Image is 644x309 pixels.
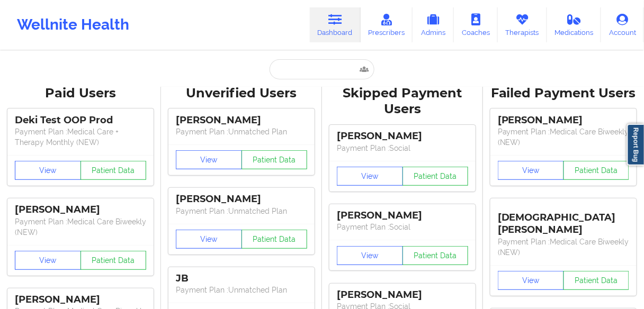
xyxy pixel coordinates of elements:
[168,85,315,102] div: Unverified Users
[454,7,498,42] a: Coaches
[176,126,307,137] p: Payment Plan : Unmatched Plan
[15,126,146,148] p: Payment Plan : Medical Care + Therapy Monthly (NEW)
[337,210,468,222] div: [PERSON_NAME]
[498,237,629,258] p: Payment Plan : Medical Care Biweekly (NEW)
[176,285,307,295] p: Payment Plan : Unmatched Plan
[498,7,547,42] a: Therapists
[176,114,307,126] div: [PERSON_NAME]
[80,161,147,180] button: Patient Data
[15,216,146,238] p: Payment Plan : Medical Care Biweekly (NEW)
[361,7,413,42] a: Prescribers
[15,114,146,126] div: Deki Test OOP Prod
[176,150,242,169] button: View
[490,85,637,102] div: Failed Payment Users
[498,114,629,126] div: [PERSON_NAME]
[7,85,154,102] div: Paid Users
[15,294,146,306] div: [PERSON_NAME]
[337,130,468,142] div: [PERSON_NAME]
[329,85,476,118] div: Skipped Payment Users
[563,161,630,180] button: Patient Data
[498,271,564,290] button: View
[563,271,630,290] button: Patient Data
[241,230,308,249] button: Patient Data
[176,272,307,285] div: JB
[402,246,469,265] button: Patient Data
[601,7,644,42] a: Account
[413,7,454,42] a: Admins
[176,206,307,216] p: Payment Plan : Unmatched Plan
[176,193,307,205] div: [PERSON_NAME]
[337,289,468,301] div: [PERSON_NAME]
[627,124,644,166] a: Report Bug
[498,204,629,236] div: [DEMOGRAPHIC_DATA][PERSON_NAME]
[15,251,81,270] button: View
[241,150,308,169] button: Patient Data
[498,161,564,180] button: View
[15,204,146,216] div: [PERSON_NAME]
[337,143,468,153] p: Payment Plan : Social
[337,167,403,186] button: View
[547,7,602,42] a: Medications
[176,230,242,249] button: View
[310,7,361,42] a: Dashboard
[337,246,403,265] button: View
[80,251,147,270] button: Patient Data
[402,167,469,186] button: Patient Data
[15,161,81,180] button: View
[337,222,468,232] p: Payment Plan : Social
[498,126,629,148] p: Payment Plan : Medical Care Biweekly (NEW)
